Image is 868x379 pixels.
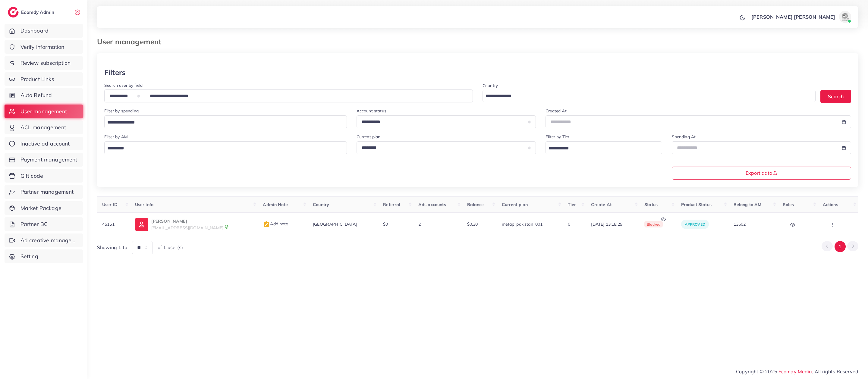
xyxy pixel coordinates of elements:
span: Verify information [20,43,64,51]
p: [PERSON_NAME] [PERSON_NAME] [751,13,835,20]
a: Market Package [5,201,83,215]
span: User management [20,108,67,115]
a: Dashboard [5,24,83,38]
span: Auto Refund [20,91,52,99]
input: Search for option [546,144,654,153]
a: Setting [5,249,83,263]
a: Partner management [5,185,83,199]
a: Gift code [5,169,83,183]
span: Review subscription [20,59,71,67]
span: Partner BC [20,220,48,228]
span: Gift code [20,172,43,180]
img: avatar [839,11,851,23]
button: Go to page 1 [835,241,846,252]
span: Payment management [20,156,77,164]
a: Verify information [5,40,83,54]
span: Inactive ad account [20,140,70,148]
div: Search for option [104,141,347,154]
a: ACL management [5,121,83,134]
div: Search for option [104,115,347,128]
span: Product Links [20,75,54,83]
a: [PERSON_NAME] [PERSON_NAME]avatar [748,11,854,23]
img: logo [8,7,19,17]
a: User management [5,105,83,118]
span: Setting [20,252,38,260]
input: Search for option [483,92,808,101]
span: ACL management [20,124,66,131]
a: Product Links [5,72,83,86]
a: Partner BC [5,217,83,231]
h2: Ecomdy Admin [21,9,56,15]
span: Partner management [20,188,74,196]
div: Search for option [483,90,816,102]
span: Market Package [20,204,61,212]
a: Payment management [5,153,83,167]
a: logoEcomdy Admin [8,7,56,17]
span: Dashboard [20,27,49,35]
a: Auto Refund [5,88,83,102]
ul: Pagination [822,241,858,252]
input: Search for option [105,118,339,127]
div: Search for option [546,141,662,154]
a: Ad creative management [5,233,83,247]
a: Inactive ad account [5,137,83,151]
span: Ad creative management [20,236,78,244]
a: Review subscription [5,56,83,70]
input: Search for option [105,144,339,153]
